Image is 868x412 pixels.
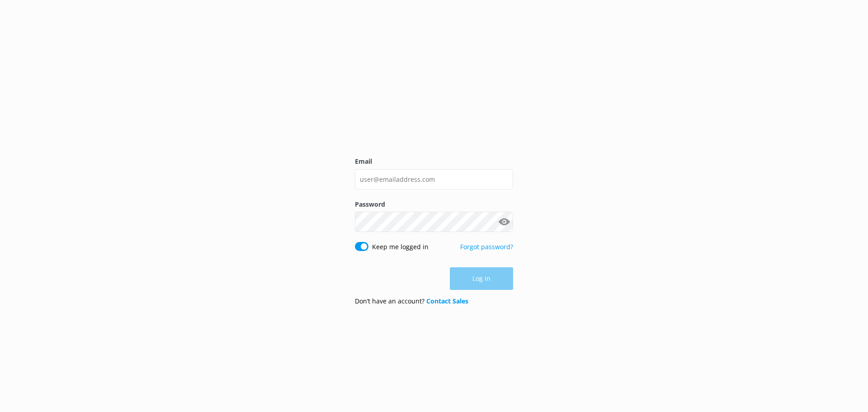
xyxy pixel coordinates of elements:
button: Show password [495,213,513,231]
a: Forgot password? [460,242,513,251]
label: Email [355,156,513,166]
label: Keep me logged in [372,242,429,252]
label: Password [355,199,513,209]
input: user@emailaddress.com [355,169,513,189]
p: Don’t have an account? [355,296,468,306]
a: Contact Sales [426,297,468,305]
